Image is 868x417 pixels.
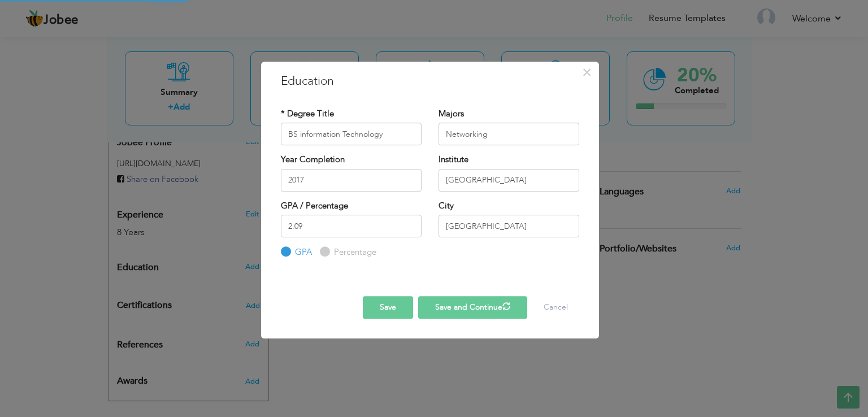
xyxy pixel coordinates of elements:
label: City [439,200,454,212]
label: Majors [439,108,464,120]
div: Add your educational degree. [117,256,260,279]
label: Year Completion [281,154,345,166]
label: Percentage [331,246,376,258]
span: × [582,62,592,82]
button: Save [363,296,413,319]
h3: Education [281,73,579,90]
label: Institute [439,154,468,166]
button: Save and Continue [418,296,527,319]
button: Close [578,63,596,81]
label: GPA / Percentage [281,200,348,212]
label: GPA [292,246,312,258]
label: * Degree Title [281,108,334,120]
button: Cancel [532,296,579,319]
